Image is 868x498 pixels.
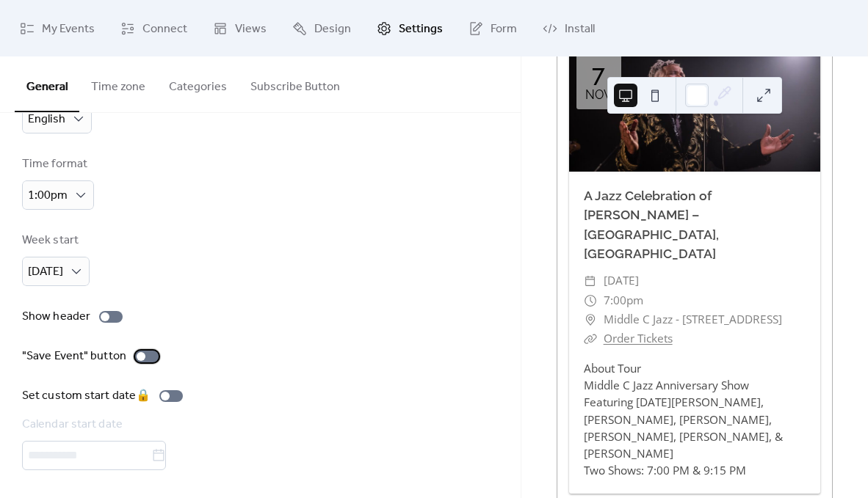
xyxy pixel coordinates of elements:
span: 7:00pm [604,291,643,310]
a: Form [457,6,528,51]
span: [DATE] [604,271,639,290]
span: Views [235,18,267,40]
span: Install [565,18,595,40]
a: Install [532,6,606,51]
div: Week start [22,232,87,249]
div: 7 [592,62,605,86]
a: Connect [109,6,198,51]
span: Design [314,18,351,40]
div: Nov [585,89,612,101]
a: A Jazz Celebration of [PERSON_NAME] – [GEOGRAPHIC_DATA], [GEOGRAPHIC_DATA] [584,188,719,261]
button: Time zone [79,56,157,111]
div: Time format [22,155,91,173]
a: Design [281,6,362,51]
button: General [15,56,79,112]
div: "Save Event" button [22,348,126,365]
div: Show header [22,308,90,326]
span: My Events [42,18,95,40]
span: English [28,108,65,131]
span: Connect [142,18,187,40]
button: Categories [157,56,239,111]
button: Subscribe Button [239,56,352,111]
span: Middle C Jazz - [STREET_ADDRESS] [604,310,782,329]
div: About Tour Middle C Jazz Anniversary Show Featuring [DATE][PERSON_NAME], [PERSON_NAME], [PERSON_N... [569,360,820,479]
span: Settings [399,18,443,40]
a: Settings [366,6,454,51]
a: My Events [9,6,106,51]
div: ​ [584,271,597,290]
span: 1:00pm [28,184,68,207]
div: ​ [584,291,597,310]
span: Form [491,18,517,40]
a: Views [202,6,278,51]
a: Order Tickets [604,331,673,346]
span: [DATE] [28,260,63,283]
div: ​ [584,310,597,329]
div: ​ [584,329,597,348]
